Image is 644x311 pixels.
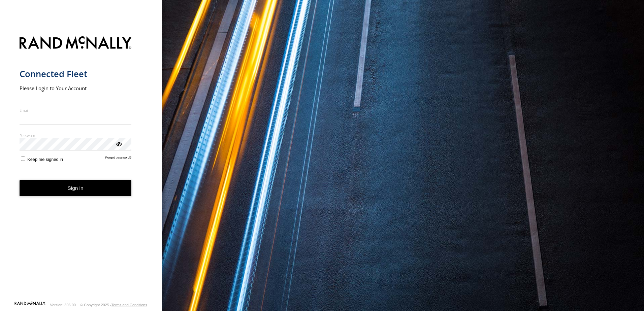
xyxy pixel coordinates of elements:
[20,108,132,113] label: Email
[27,157,63,162] span: Keep me signed in
[20,85,132,92] h2: Please Login to Your Account
[115,140,122,147] div: ViewPassword
[14,302,45,308] a: Visit our Website
[20,35,132,52] img: Rand McNally
[20,32,142,301] form: main
[50,303,76,307] div: Version: 306.00
[20,180,132,197] button: Sign in
[105,155,132,162] a: Forgot password?
[80,303,147,307] div: © Copyright 2025 -
[111,303,147,307] a: Terms and Conditions
[21,157,25,161] input: Keep me signed in
[20,68,132,79] h1: Connected Fleet
[20,133,132,138] label: Password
